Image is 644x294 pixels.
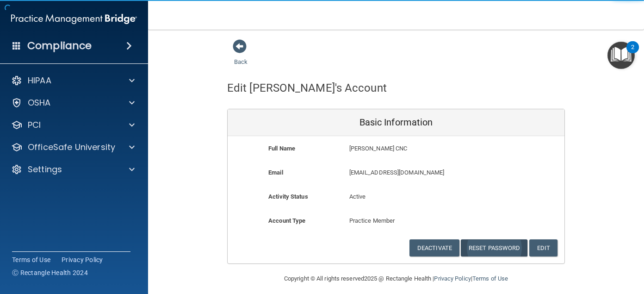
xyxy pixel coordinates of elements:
[227,264,565,294] div: Copyright © All rights reserved 2025 @ Rectangle Health | |
[28,142,115,153] p: OfficeSafe University
[11,119,135,131] a: PCI
[228,109,564,136] div: Basic Information
[349,215,443,226] p: Practice Member
[11,164,135,175] a: Settings
[11,142,135,153] a: OfficeSafe University
[529,239,557,256] button: Edit
[12,255,50,264] a: Terms of Use
[11,10,137,28] img: PMB logo
[349,191,443,202] p: Active
[268,145,295,152] b: Full Name
[268,169,283,176] b: Email
[28,75,51,86] p: HIPAA
[409,239,459,256] button: Deactivate
[227,82,387,94] h4: Edit [PERSON_NAME]'s Account
[349,143,497,154] p: [PERSON_NAME] CNC
[472,275,508,282] a: Terms of Use
[461,239,527,256] button: Reset Password
[12,268,88,277] span: Ⓒ Rectangle Health 2024
[349,167,497,178] p: [EMAIL_ADDRESS][DOMAIN_NAME]
[28,97,51,108] p: OSHA
[434,275,471,282] a: Privacy Policy
[631,47,634,59] div: 2
[268,193,308,200] b: Activity Status
[268,217,305,224] b: Account Type
[28,119,41,131] p: PCI
[27,39,92,52] h4: Compliance
[607,42,635,69] button: Open Resource Center, 2 new notifications
[28,164,62,175] p: Settings
[62,255,103,264] a: Privacy Policy
[11,97,135,108] a: OSHA
[11,75,135,86] a: HIPAA
[234,47,248,65] a: Back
